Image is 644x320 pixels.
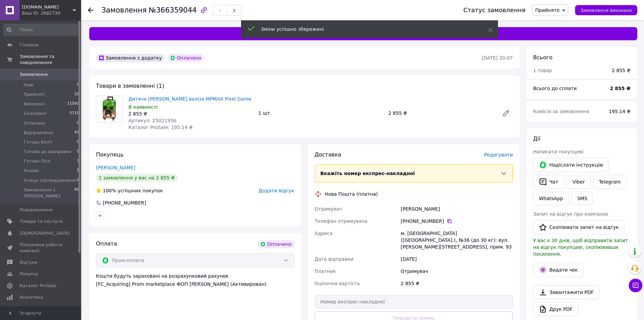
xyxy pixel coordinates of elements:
[399,277,514,290] div: 2 855 ₴
[101,96,118,122] img: Дитяча подорожна валіза MPMAX Pixel Game
[261,26,471,33] div: Зміни успішно збережені
[463,7,526,14] div: Статус замовлення
[77,158,79,164] span: 1
[533,238,628,257] span: У вас є 30 днів, щоб відправити запит на відгук покупцеві, скопіювавши посилання.
[533,68,552,73] span: 1 товар
[20,230,70,236] span: [DEMOGRAPHIC_DATA]
[20,207,52,213] span: Повідомлення
[96,281,294,287] div: [FC_Acquiring] Prom marketplace ФОП [PERSON_NAME] (Активирован)
[20,71,48,78] span: Замовлення
[315,256,354,262] span: Дата відправки
[77,82,79,88] span: 0
[533,86,577,91] span: Всього до сплати
[24,130,53,136] span: Відправлено
[315,231,333,236] span: Адреса
[533,149,583,154] span: Написати покупцеві
[103,188,116,193] span: 100%
[533,302,578,316] a: Друк PDF
[533,211,608,217] span: Запит на відгук про компанію
[20,306,63,318] span: Інструменти веб-майстра та SEO
[610,86,630,91] b: 2 855 ₴
[533,285,599,299] a: Завантажити PDF
[24,120,45,126] span: Оплачені
[535,7,559,13] span: Прийнято
[20,294,43,300] span: Аналітика
[315,206,342,212] span: Отримувач
[609,109,630,114] span: 195.14 ₴
[533,192,569,205] a: WhatsApp
[575,5,637,15] button: Замовлення виконано
[96,174,177,182] div: 1 замовлення у вас на 2 855 ₴
[74,91,79,98] span: 29
[96,165,135,170] a: [PERSON_NAME]
[101,6,147,14] span: Замовлення
[20,283,56,289] span: Каталог ProSale
[128,125,193,130] span: Каталог ProSale: 195.14 ₴
[567,175,590,189] a: Viber
[74,187,79,199] span: 49
[533,158,609,172] button: Надіслати інструкцію
[20,218,63,225] span: Товари та послуги
[482,55,513,61] time: [DATE] 20:07
[77,120,79,126] span: 0
[315,269,336,274] span: Платник
[88,7,93,14] div: Повернутися назад
[3,24,80,36] input: Пошук
[499,106,513,120] a: Редагувати
[77,168,79,174] span: 1
[24,110,47,116] span: Скасовані
[20,242,63,254] span: Показники роботи компанії
[484,152,513,157] span: Редагувати
[629,279,642,292] button: Чат з покупцем
[24,177,76,184] span: Очікує підтвердження
[149,6,197,14] span: №366359044
[533,263,583,277] button: Видати чек
[96,240,117,247] span: Оплата
[315,218,367,224] span: Телефон отримувача
[399,203,514,215] div: [PERSON_NAME]
[67,101,79,107] span: 11593
[128,104,158,110] span: В наявності
[399,265,514,277] div: Отримувач
[315,295,513,308] input: Номер експрес-накладної
[399,253,514,265] div: [DATE]
[320,171,415,176] span: Вкажіть номер експрес-накладної
[96,83,164,89] span: Товари в замовленні (1)
[533,220,624,234] button: Скопіювати запит на відгук
[77,149,79,155] span: 9
[24,187,74,199] span: Замовлення з [PERSON_NAME]
[74,130,79,136] span: 47
[24,91,45,98] span: Прийняті
[323,191,380,197] div: Нова Пошта (платна)
[96,273,294,287] div: Кошти будуть зараховані на розрахунковий рахунок
[24,139,52,145] span: Готово БезЧ
[24,168,39,174] span: Кошик
[22,10,81,16] div: Ваш ID: 2682730
[580,8,632,13] span: Замовлення виконано
[533,54,552,61] span: Всього
[399,227,514,253] div: м. [GEOGRAPHIC_DATA] ([GEOGRAPHIC_DATA].), №36 (до 30 кг): вул. [PERSON_NAME][STREET_ADDRESS], пр...
[128,110,253,117] div: 2 855 ₴
[70,110,79,116] span: 5715
[24,101,45,107] span: Виконані
[401,218,513,225] div: [PHONE_NUMBER]
[612,67,630,74] div: 2 855 ₴
[533,109,589,114] span: Комісія за замовлення
[96,151,124,158] span: Покупець
[20,271,38,277] span: Покупці
[96,187,163,194] div: успішних покупок
[128,96,252,102] a: Дитяча [PERSON_NAME] валіза MPMAX Pixel Game
[256,108,385,118] div: 1 шт.
[24,149,71,155] span: Готово до відправки
[128,118,176,123] span: Артикул: 25021956
[315,281,360,286] span: Оціночна вартість
[102,199,147,206] div: [PHONE_NUMBER]
[20,259,37,265] span: Відгуки
[571,192,593,205] button: SMS
[593,175,626,189] a: Telegram
[22,4,73,10] span: Topcenter.in.ua
[20,54,81,66] span: Замовлення та повідомлення
[77,177,79,184] span: 0
[24,82,33,88] span: Нові
[258,240,294,248] div: Оплачено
